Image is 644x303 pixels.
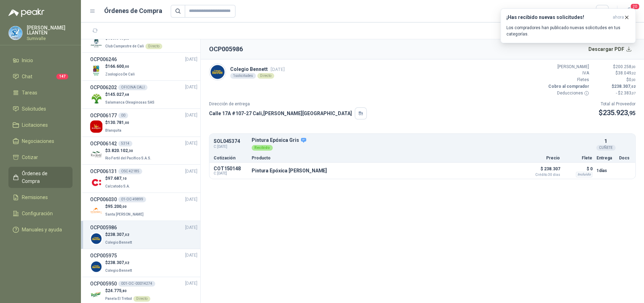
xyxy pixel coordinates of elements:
span: [DATE] [185,168,197,175]
h3: OCP006030 [90,196,117,203]
a: Chat147 [8,70,72,83]
div: Incluido [576,172,592,177]
span: ,02 [124,261,129,265]
span: Licitaciones [22,121,48,129]
span: Colegio Bennett [105,241,132,244]
img: Company Logo [9,26,22,40]
p: Colegio Bennett [230,65,285,73]
span: ,00 [124,121,129,125]
p: Cotización [214,156,247,160]
a: OCP006131OSC 42185[DATE] Company Logo$97.687,10Calzatodo S.A. [90,167,197,190]
div: 01-OC-49899 [118,197,146,202]
span: 200.258 [615,64,636,69]
h3: OCP005986 [90,224,117,231]
a: Inicio [8,54,72,67]
button: ¡Has recibido nuevas solicitudes!ahora Los compradores han publicado nuevas solicitudes en tus ca... [500,8,636,43]
div: Recibido [252,145,273,151]
p: Pintura Epóxica [PERSON_NAME] [252,168,327,173]
span: ,30 [128,149,133,153]
h3: OCP006202 [90,84,117,91]
span: ,02 [631,71,636,75]
span: C: [DATE] [214,171,247,176]
span: Colegio Bennett [105,269,132,272]
p: Entrega [596,156,615,160]
div: OFICINA CALI [118,85,147,90]
p: $ [593,77,636,83]
div: Directo [257,73,274,79]
span: Inicio [22,57,33,64]
p: COT150148 [214,166,247,171]
p: $ [105,288,150,294]
span: ,00 [124,65,129,68]
p: Los compradores han publicado nuevas solicitudes en tus categorías. [506,25,630,37]
p: $ [105,91,156,98]
p: 1 [604,137,607,145]
span: Órdenes de Compra [22,170,66,185]
img: Company Logo [90,92,102,105]
a: Solicitudes [8,102,72,116]
p: Sumivalle [27,37,72,41]
img: Company Logo [90,261,102,273]
h3: OCP005975 [90,252,117,259]
span: Blanquita [105,129,121,132]
p: $ [593,70,636,77]
span: 147 [56,74,68,79]
a: OCP005975[DATE] Company Logo$238.307,02Colegio Bennett [90,252,197,274]
span: 166.600 [108,64,129,69]
a: OCP005986[DATE] Company Logo$238.307,02Colegio Bennett [90,224,197,246]
img: Logo peakr [8,8,44,17]
span: 0 [629,77,636,82]
a: Remisiones [8,191,72,204]
span: 97.687 [108,176,127,181]
span: Calzatodo S.A. [105,184,130,188]
span: ,00 [631,65,636,69]
span: 145.027 [108,92,129,97]
p: Deducciones [547,90,589,97]
span: ,00 [631,78,636,82]
a: Negociaciones [8,134,72,148]
span: Crédito 30 días [525,173,560,177]
span: Chat [22,73,32,80]
span: 238.307 [108,260,129,265]
div: 001-OC -00014274 [118,281,155,286]
span: Salamanca Oleaginosas SAS [105,100,154,104]
span: 238.307 [614,84,636,89]
span: Zoologico De Cali [105,72,135,76]
span: ,68 [124,93,129,97]
span: ,02 [630,85,636,88]
span: Solicitudes [22,105,46,113]
h3: OCP006246 [90,55,117,63]
p: 1 días [596,166,615,175]
span: 2.383 [620,91,636,95]
a: Cotizar [8,151,72,164]
img: Company Logo [90,232,102,245]
span: Manuales y ayuda [22,226,62,233]
span: [DATE] [185,224,197,231]
p: $ [105,175,131,182]
span: 235.923 [603,108,636,117]
div: Directo [133,296,150,302]
p: Precio [525,156,560,160]
a: Licitaciones [8,118,72,132]
h3: OCP006131 [90,167,117,175]
p: Total al Proveedor [599,101,636,107]
p: $ [593,83,636,90]
img: Company Logo [90,176,102,189]
h3: OCP005950 [90,280,117,288]
span: ,07 [631,91,636,95]
p: $ [105,259,133,266]
span: 3.820.102 [108,148,133,153]
span: 24.775 [108,288,127,293]
a: OCP006246[DATE] Company Logo$166.600,00Zoologico De Cali [90,55,197,78]
span: [DATE] [185,280,197,287]
span: Negociaciones [22,137,54,145]
p: $ [599,107,636,118]
span: [DATE] [185,56,197,63]
a: Configuración [8,207,72,220]
img: Company Logo [90,289,102,301]
p: - $ [593,90,636,97]
div: 00 [118,113,128,118]
p: Docs [619,156,631,160]
div: 1 solicitudes [230,73,256,79]
h3: OCP006177 [90,112,117,119]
